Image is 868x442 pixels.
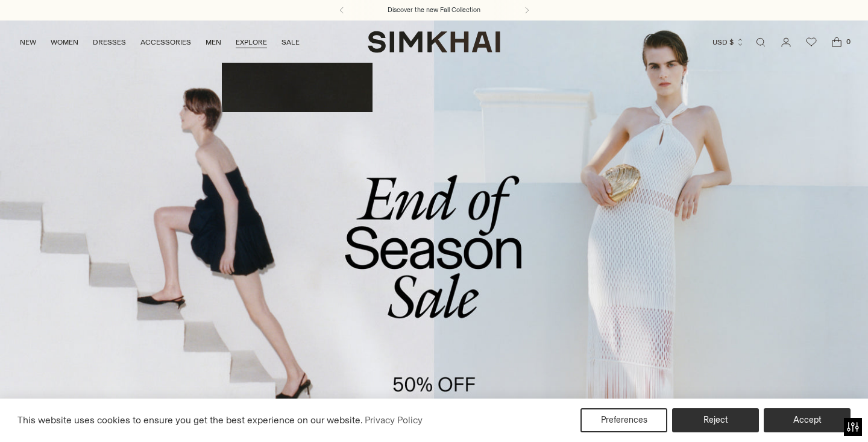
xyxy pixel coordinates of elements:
a: Open search modal [749,30,773,54]
button: Accept [764,408,851,432]
a: DRESSES [93,29,126,55]
button: Reject [672,408,759,432]
a: NEW [20,29,36,55]
button: Preferences [580,408,667,432]
span: This website uses cookies to ensure you get the best experience on our website. [17,414,363,426]
a: MEN [206,29,221,55]
button: USD $ [712,29,744,55]
a: Privacy Policy (opens in a new tab) [363,411,424,429]
a: Wishlist [799,30,823,54]
a: SIMKHAI [368,30,500,54]
a: Discover the new Fall Collection [388,5,480,15]
a: EXPLORE [236,29,267,55]
a: Go to the account page [774,30,798,54]
span: 0 [843,36,854,47]
a: ACCESSORIES [140,29,191,55]
a: WOMEN [51,29,78,55]
a: SALE [281,29,300,55]
a: Open cart modal [825,30,849,54]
